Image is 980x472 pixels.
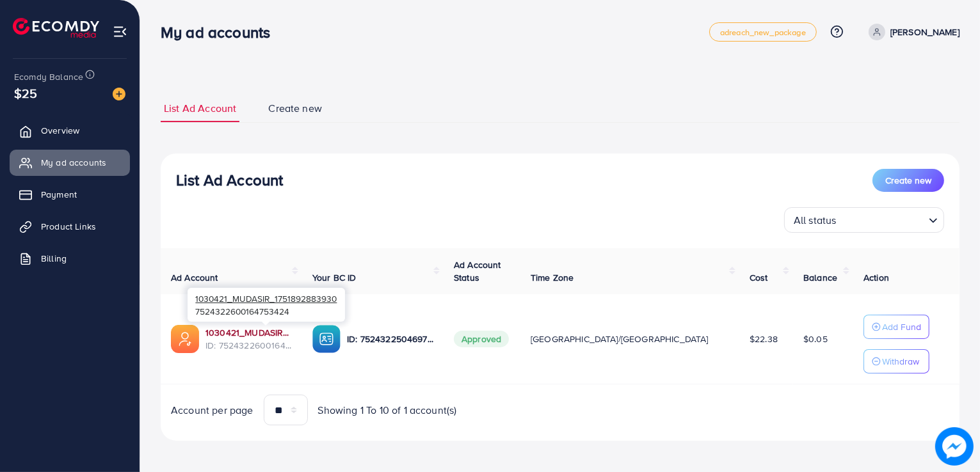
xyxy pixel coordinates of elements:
[10,246,130,271] a: Billing
[41,252,67,265] span: Billing
[41,156,106,169] span: My ad accounts
[41,220,96,233] span: Product Links
[454,258,501,284] span: Ad Account Status
[205,326,292,339] a: 1030421_MUDASIR_1751892883930
[10,214,130,239] a: Product Links
[864,24,960,40] a: [PERSON_NAME]
[113,88,125,100] img: image
[113,24,127,39] img: menu
[864,349,929,374] button: Withdraw
[188,288,345,322] div: 7524322600164753424
[312,271,357,284] span: Your BC ID
[14,84,37,102] span: $25
[13,18,99,38] img: logo
[784,207,944,233] div: Search for option
[882,319,921,334] p: Add Fund
[10,150,130,175] a: My ad accounts
[872,169,944,192] button: Create new
[10,182,130,207] a: Payment
[935,427,974,466] img: image
[750,333,778,345] span: $22.38
[14,70,83,83] span: Ecomdy Balance
[10,118,130,143] a: Overview
[885,174,931,187] span: Create new
[171,271,218,284] span: Ad Account
[840,208,924,230] input: Search for option
[41,188,77,201] span: Payment
[347,331,433,347] p: ID: 7524322504697970689
[454,331,509,347] span: Approved
[318,403,457,418] span: Showing 1 To 10 of 1 account(s)
[709,22,817,42] a: adreach_new_package
[205,339,292,352] span: ID: 7524322600164753424
[41,124,79,137] span: Overview
[161,23,280,42] h3: My ad accounts
[791,211,839,230] span: All status
[882,354,919,369] p: Withdraw
[171,403,253,418] span: Account per page
[531,271,574,284] span: Time Zone
[171,325,199,353] img: ic-ads-acc.e4c84228.svg
[268,101,322,116] span: Create new
[750,271,768,284] span: Cost
[864,271,889,284] span: Action
[803,271,837,284] span: Balance
[195,292,337,304] span: 1030421_MUDASIR_1751892883930
[890,24,960,40] p: [PERSON_NAME]
[720,28,806,36] span: adreach_new_package
[864,315,929,339] button: Add Fund
[312,325,341,353] img: ic-ba-acc.ded83a64.svg
[164,101,236,116] span: List Ad Account
[531,333,709,345] span: [GEOGRAPHIC_DATA]/[GEOGRAPHIC_DATA]
[176,171,283,189] h3: List Ad Account
[803,333,828,345] span: $0.05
